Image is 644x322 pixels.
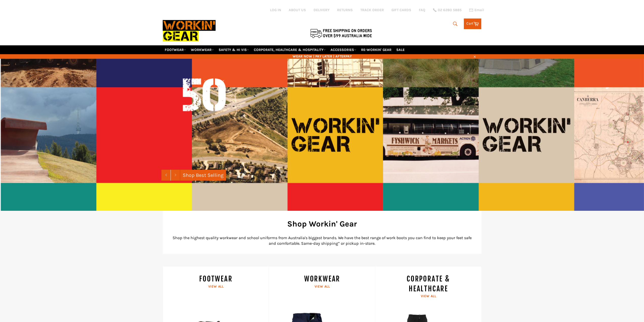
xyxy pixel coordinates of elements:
[391,8,411,12] a: GIFT CARDS
[180,170,226,181] a: Shop Best Selling
[163,16,216,45] img: Workin Gear leaders in Workwear, Safety Boots, PPE, Uniforms. Australia's No.1 in Workwear
[170,218,474,229] h2: Shop Workin' Gear
[270,8,281,12] a: Log in
[438,8,462,12] span: 02 6280 5885
[328,45,358,54] a: ACCESSORIES
[309,28,373,39] img: Flat $9.95 shipping Australia wide
[189,45,216,54] a: WORKWEAR
[170,235,474,246] p: Shop the highest quality workwear and school uniforms from Australia's biggest brands. We have th...
[419,8,425,12] a: FAQ
[360,8,384,12] a: TRACK ORDER
[314,8,329,12] a: DELIVERY
[464,18,481,29] a: Cart
[252,45,328,54] a: CORPORATE, HEALTHCARE & HOSPITALITY
[359,45,393,54] a: RE-WORKIN' GEAR
[474,8,484,12] span: Email
[163,45,188,54] a: FOOTWEAR
[289,8,306,12] a: ABOUT US
[163,54,482,59] span: WEAR NOW | PAY LATER | AFTERPAY
[217,45,251,54] a: SAFETY & HI VIS
[337,8,353,12] a: RETURNS
[433,8,462,12] a: 02 6280 5885
[469,8,484,12] a: Email
[394,45,407,54] a: SALE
